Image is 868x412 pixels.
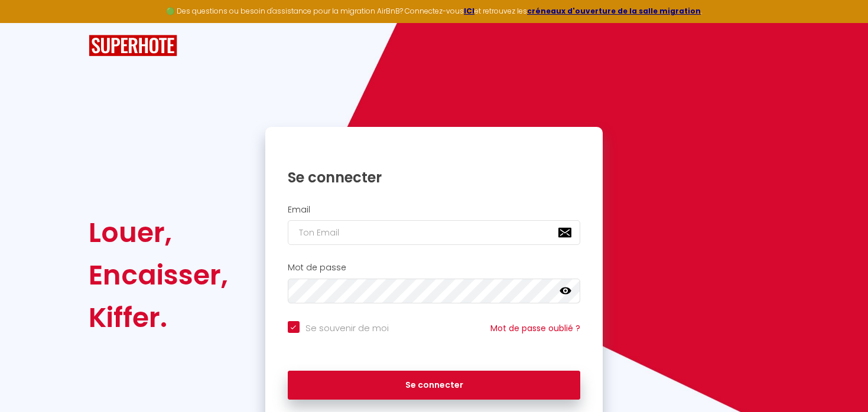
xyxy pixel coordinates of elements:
[89,254,228,296] div: Encaisser,
[464,6,474,16] a: ICI
[288,220,581,245] input: Ton Email
[288,371,581,400] button: Se connecter
[490,322,580,334] a: Mot de passe oublié ?
[288,263,581,273] h2: Mot de passe
[89,296,228,339] div: Kiffer.
[527,6,701,16] a: créneaux d'ouverture de la salle migration
[89,211,228,254] div: Louer,
[288,205,581,215] h2: Email
[288,168,581,187] h1: Se connecter
[89,35,177,57] img: SuperHote logo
